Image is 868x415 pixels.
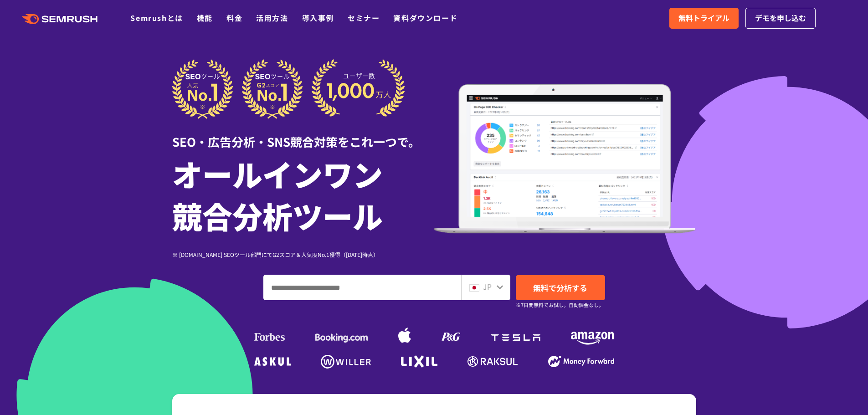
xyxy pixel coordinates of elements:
h1: オールインワン 競合分析ツール [172,153,434,236]
span: JP [483,281,492,292]
small: ※7日間無料でお試し。自動課金なし。 [516,301,604,309]
div: SEO・広告分析・SNS競合対策をこれ一つで。 [172,119,434,150]
div: ※ [DOMAIN_NAME] SEOツール部門にてG2スコア＆人気度No.1獲得（[DATE]時点） [172,250,434,259]
a: セミナー [348,12,380,23]
a: 導入事例 [302,12,334,23]
span: 無料で分析する [533,282,587,293]
span: デモを申し込む [755,12,806,24]
a: 無料で分析する [516,275,605,300]
a: 資料ダウンロード [393,12,457,23]
a: 機能 [197,12,213,23]
a: Semrushとは [130,12,183,23]
a: 無料トライアル [669,8,739,29]
a: 活用方法 [256,12,288,23]
a: デモを申し込む [745,8,816,29]
input: ドメイン、キーワードまたはURLを入力してください [264,275,461,300]
span: 無料トライアル [678,12,729,24]
a: 料金 [226,12,242,23]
